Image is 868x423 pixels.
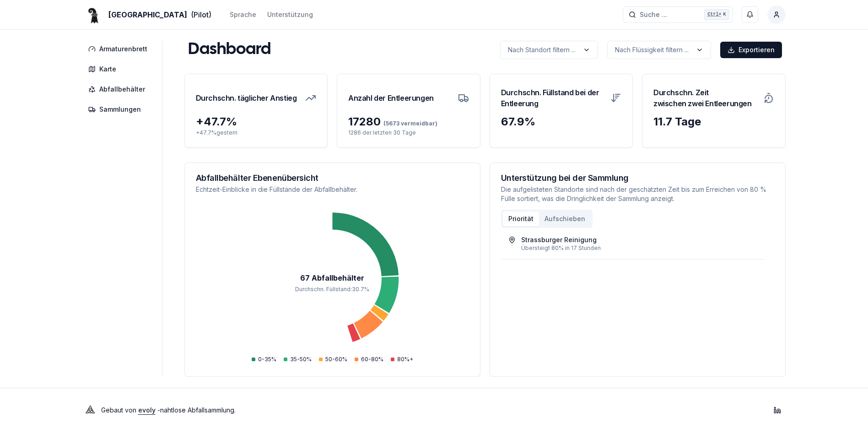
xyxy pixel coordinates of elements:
a: Abfallbehälter [83,81,156,98]
p: Nach Standort filtern ... [508,45,576,54]
p: Echtzeit-Einblicke in die Füllstände der Abfallbehälter. [196,185,469,194]
span: Suche ... [640,10,667,19]
tspan: Durchschn. Füllstand : 30.7 % [295,286,369,293]
h3: Durchschn. Füllstand bei der Entleerung [501,85,605,111]
p: Die aufgelisteten Standorte sind nach der geschätzten Zeit bis zum Erreichen von 80 % Fülle sorti... [501,185,774,203]
button: Exportieren [720,42,782,58]
h3: Anzahl der Entleerungen [348,85,434,111]
span: Sammlungen [99,105,141,114]
button: Suche ...Ctrl+K [623,6,733,23]
span: Armaturenbrett [99,44,147,54]
a: evoly [138,406,156,414]
img: Basel Logo [83,4,105,26]
div: Strassburger Reinigung [521,235,597,244]
button: Priorität [503,211,539,226]
span: Karte [99,65,116,74]
div: 0-35% [252,356,276,363]
p: Nach Flüssigkeit filtern ... [615,45,689,54]
img: Evoly Logo [83,403,97,418]
h3: Durchschn. Zeit zwischen zwei Entleerungen [653,85,758,111]
span: Abfallbehälter [99,85,145,94]
span: (5673 vermeidbar) [381,120,437,127]
a: Sammlungen [83,101,156,118]
div: + 47.7 % [196,114,317,129]
a: Karte [83,61,156,77]
div: Sprache [230,10,256,19]
div: 11.7 Tage [653,114,774,129]
button: Aufschieben [539,211,591,226]
a: Strassburger ReinigungÜbersteigt 80% in 17 Stunden [508,235,758,252]
span: [GEOGRAPHIC_DATA] [108,9,187,20]
h3: Unterstützung bei der Sammlung [501,174,774,182]
div: 35-50% [284,356,312,363]
div: 50-60% [319,356,347,363]
a: Unterstützung [267,9,313,20]
button: label [607,41,711,59]
tspan: 67 Abfallbehälter [300,274,364,282]
h3: Abfallbehälter Ebenenübersicht [196,174,469,182]
p: + 47.7 % gestern [196,129,317,136]
div: 60-80% [355,356,383,363]
div: 80%+ [391,356,413,363]
p: 1286 der letzten 30 Tage [348,129,469,136]
div: 67.9 % [501,114,622,129]
p: Gebaut von - nahtlose Abfallsammlung . [101,404,236,417]
button: label [500,41,598,59]
h3: Durchschn. täglicher Anstieg [196,85,297,111]
button: Sprache [230,9,256,20]
h1: Dashboard [188,41,271,59]
div: 17280 [348,114,469,129]
a: Armaturenbrett [83,41,156,57]
a: [GEOGRAPHIC_DATA](Pilot) [83,9,211,20]
div: Übersteigt 80% in 17 Stunden [521,244,758,252]
span: (Pilot) [191,9,211,20]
